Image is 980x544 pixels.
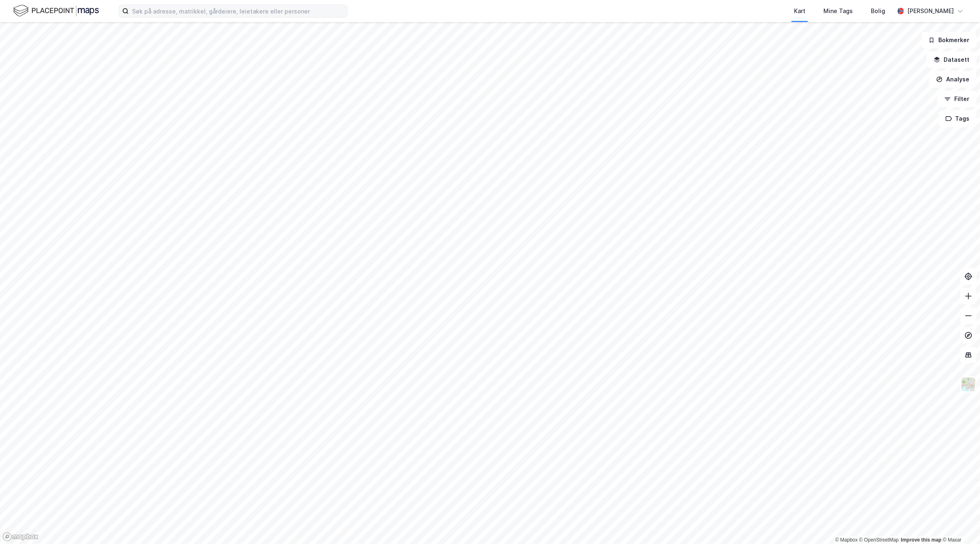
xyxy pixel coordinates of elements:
[961,377,976,392] img: Z
[939,110,977,127] button: Tags
[901,537,942,543] a: Improve this map
[835,537,858,543] a: Mapbox
[823,6,853,16] div: Mine Tags
[907,6,954,16] div: [PERSON_NAME]
[939,505,980,544] iframe: Chat Widget
[129,5,347,17] input: Søk på adresse, matrikkel, gårdeiere, leietakere eller personer
[2,532,38,542] a: Mapbox homepage
[13,4,99,18] img: logo.f888ab2527a4732fd821a326f86c7f29.svg
[937,91,977,107] button: Filter
[927,52,977,68] button: Datasett
[859,537,899,543] a: OpenStreetMap
[922,32,977,48] button: Bokmerker
[871,6,885,16] div: Bolig
[794,6,805,16] div: Kart
[929,71,977,88] button: Analyse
